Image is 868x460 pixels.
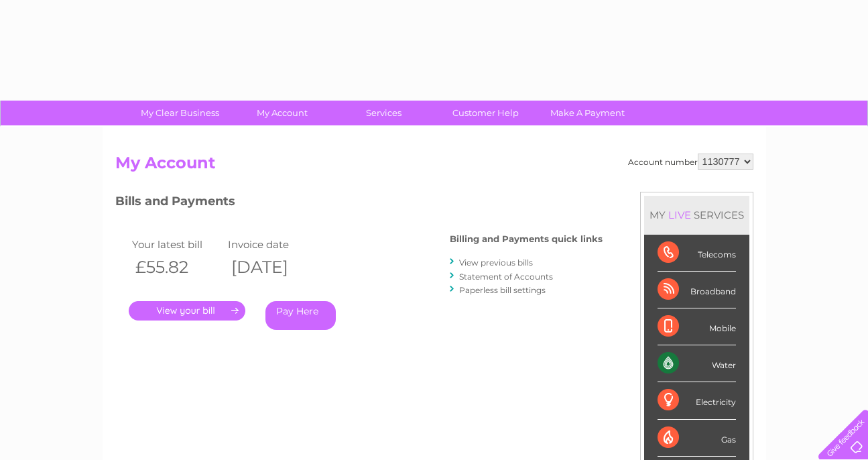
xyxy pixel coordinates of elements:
h3: Bills and Payments [115,192,603,215]
a: My Account [227,101,337,125]
div: Water [658,345,736,382]
div: Gas [658,420,736,457]
a: View previous bills [459,257,533,268]
div: Electricity [658,382,736,419]
a: Make A Payment [532,101,643,125]
a: Paperless bill settings [459,285,546,295]
a: Statement of Accounts [459,272,553,282]
div: Telecoms [658,235,736,272]
th: [DATE] [225,253,321,281]
h2: My Account [115,154,753,179]
div: Broadband [658,272,736,308]
a: . [129,301,245,321]
a: Services [328,101,439,125]
a: Pay Here [265,301,336,330]
a: My Clear Business [125,101,235,125]
div: Account number [628,154,753,170]
th: £55.82 [129,253,225,281]
div: MY SERVICES [644,196,749,234]
h4: Billing and Payments quick links [450,234,603,244]
div: LIVE [666,209,694,221]
div: Mobile [658,308,736,345]
td: Invoice date [225,235,321,253]
a: Customer Help [430,101,541,125]
td: Your latest bill [129,235,225,253]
